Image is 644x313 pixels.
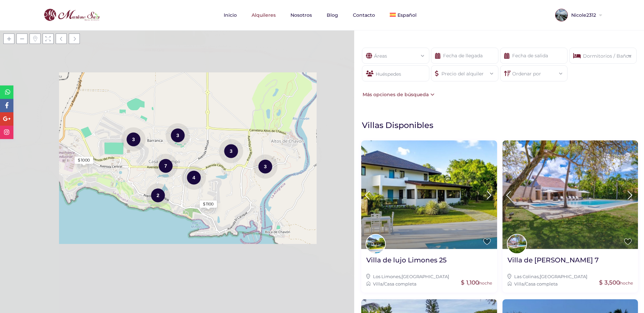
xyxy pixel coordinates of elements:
div: $ 1000 [78,157,90,163]
a: Las Colinas [514,274,539,279]
div: / [507,280,633,288]
h2: Villa de [PERSON_NAME] 7 [507,256,599,264]
div: Ordenar por [505,66,562,77]
div: Precio del alquiler [436,66,493,77]
a: [GEOGRAPHIC_DATA] [540,274,587,279]
div: $ 1100 [203,201,214,207]
div: / [366,280,492,288]
div: Áreas [367,48,424,60]
div: , [366,273,492,280]
input: Fecha de llegada [431,48,498,64]
a: [GEOGRAPHIC_DATA] [401,274,449,279]
span: Español [397,12,417,18]
div: 4 [182,165,206,190]
span: Nicole2312 [568,13,598,17]
div: , [507,273,633,280]
div: 7 [154,153,178,178]
a: Los Limones [373,274,400,279]
h2: Villa de lujo Limones 25 [366,256,446,264]
div: Huéspedes [362,65,429,81]
div: Dormitorios / Baños [575,48,631,63]
a: Casa completa [384,281,417,287]
img: Villa de lujo Colinas 7 [502,140,638,249]
div: 2 [146,183,170,208]
a: Villa de lujo Limones 25 [366,256,446,269]
a: Casa completa [525,281,558,287]
img: logo [42,7,102,23]
a: Villa [514,281,524,287]
a: Villa de [PERSON_NAME] 7 [507,256,599,269]
h1: Villas Disponibles [362,120,641,130]
div: 3 [253,154,277,179]
div: 3 [121,127,146,152]
div: 3 [166,123,190,148]
div: Cargando mapas [127,87,227,122]
img: Villa de lujo Limones 25 [361,140,497,249]
input: Fecha de salida [500,48,568,64]
div: 3 [219,138,243,164]
a: Villa [373,281,383,287]
div: Más opciones de búsqueda [361,91,434,98]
